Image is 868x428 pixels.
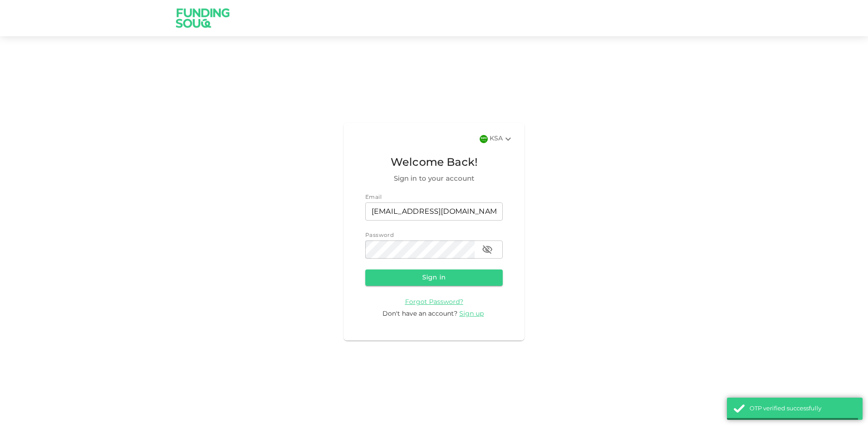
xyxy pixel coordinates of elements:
[365,154,503,172] span: Welcome Back!
[490,134,514,144] div: KSA
[405,298,463,305] a: Forgot Password?
[750,404,856,414] div: OTP verified successfully
[365,202,503,221] input: email
[459,311,484,317] span: Sign up
[365,269,503,286] button: Sign in
[365,173,503,184] span: Sign in to your account
[365,233,394,238] span: Password
[365,195,382,200] span: Email
[382,311,458,317] span: Don't have an account?
[480,135,488,143] img: flag-sa.b9a346574cdc8950dd34b50780441f57.svg
[365,240,475,259] input: password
